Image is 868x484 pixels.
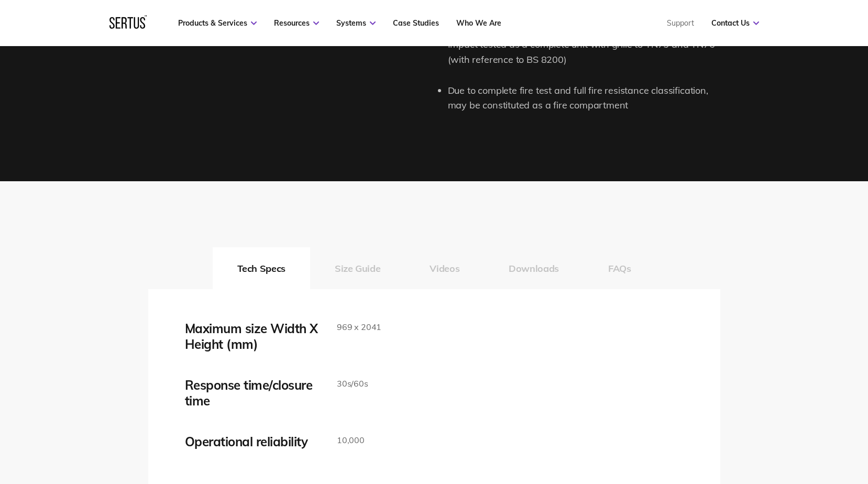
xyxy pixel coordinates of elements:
div: Operational reliability [185,434,321,449]
a: Resources [274,18,319,28]
a: Products & Services [178,18,257,28]
p: 969 x 2041 [337,321,381,334]
a: Case Studies [393,18,439,28]
li: Impact tested as a complete unit with grille to TN75 and TN76 (with reference to BS 8200) [448,37,720,68]
button: FAQs [584,247,656,289]
div: Maximum size Width X Height (mm) [185,321,321,352]
a: Who We Are [456,18,501,28]
a: Systems [336,18,376,28]
div: Response time/closure time [185,377,321,409]
button: Videos [405,247,484,289]
button: Size Guide [310,247,405,289]
p: 30s/60s [337,377,368,391]
iframe: Chat Widget [679,362,868,484]
p: 10,000 [337,434,365,447]
li: Due to complete fire test and full fire resistance classification, may be constituted as a fire c... [448,83,720,114]
button: Downloads [484,247,584,289]
a: Support [667,18,694,28]
a: Contact Us [711,18,759,28]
